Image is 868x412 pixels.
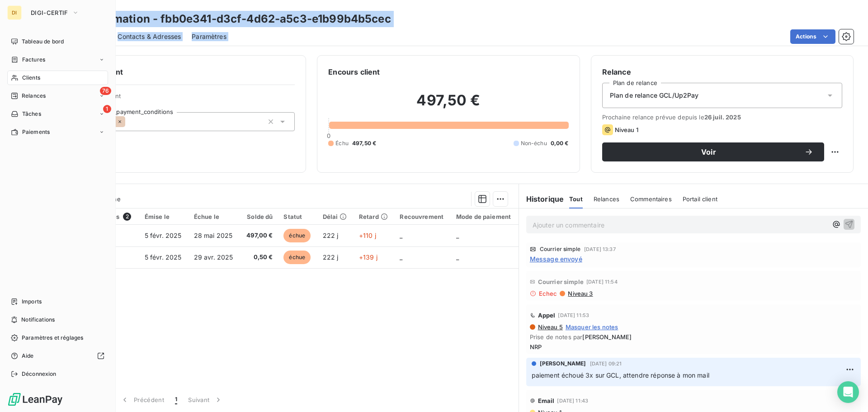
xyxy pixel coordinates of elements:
[22,110,41,118] span: Tâches
[582,333,632,341] span: [PERSON_NAME]
[328,91,568,118] h2: 497,50 €
[145,232,182,239] span: 5 févr. 2025
[538,278,584,285] span: Courrier simple
[567,290,593,297] span: Niveau 3
[540,246,580,252] span: Courrier simple
[175,395,177,404] span: 1
[456,253,459,261] span: _
[400,232,402,239] span: _
[323,253,339,261] span: 222 j
[551,139,569,147] span: 0,00 €
[22,298,42,306] span: Imports
[558,313,589,318] span: [DATE] 11:53
[194,232,233,239] span: 28 mai 2025
[538,397,555,404] span: Email
[569,195,583,203] span: Tout
[335,139,349,147] span: Échu
[31,9,68,16] span: DIGI-CERTIF
[613,148,804,156] span: Voir
[538,312,556,319] span: Appel
[283,229,311,242] span: échue
[519,194,564,204] h6: Historique
[400,213,445,220] div: Recouvrement
[327,132,330,139] span: 0
[352,139,376,147] span: 497,50 €
[594,195,619,203] span: Relances
[530,333,857,341] span: Prise de notes par
[7,5,22,20] div: DI
[73,92,295,105] span: Propriétés Client
[103,105,111,113] span: 1
[615,126,638,133] span: Niveau 1
[145,213,183,220] div: Émise le
[7,349,108,363] a: Aide
[183,390,228,409] button: Suivant
[566,323,618,331] span: Masquer les notes
[683,195,717,203] span: Portail client
[359,213,389,220] div: Retard
[22,92,46,100] span: Relances
[194,213,235,220] div: Échue le
[456,213,513,220] div: Mode de paiement
[118,32,181,41] span: Contacts & Adresses
[521,139,547,147] span: Non-échu
[245,231,273,240] span: 497,00 €
[704,114,741,121] span: 26 juil. 2025
[170,390,183,409] button: 1
[539,290,557,297] span: Echec
[610,91,699,100] span: Plan de relance GCL/Up2Pay
[123,213,131,221] span: 2
[21,316,55,324] span: Notifications
[323,232,339,239] span: 222 j
[530,343,857,350] span: NRP
[80,11,391,27] h3: Ad formation - fbb0e341-d3cf-4d62-a5c3-e1b99b4b5cec
[837,381,859,403] div: Open Intercom Messenger
[359,253,377,261] span: +139 j
[540,360,586,368] span: [PERSON_NAME]
[456,232,459,239] span: _
[125,118,132,126] input: Ajouter une valeur
[530,254,582,264] span: Message envoyé
[145,253,182,261] span: 5 févr. 2025
[194,253,233,261] span: 29 avr. 2025
[245,213,273,220] div: Solde dû
[22,56,45,64] span: Factures
[323,213,348,220] div: Délai
[790,29,835,44] button: Actions
[7,392,63,407] img: Logo LeanPay
[22,128,50,136] span: Paiements
[22,74,40,82] span: Clients
[532,371,709,379] span: paiement échoué 3x sur GCL, attendre réponse à mon mail
[115,390,170,409] button: Précédent
[586,279,618,284] span: [DATE] 11:54
[400,253,402,261] span: _
[328,66,380,77] h6: Encours client
[557,398,588,403] span: [DATE] 11:43
[283,251,311,264] span: échue
[584,246,616,252] span: [DATE] 13:37
[602,142,824,161] button: Voir
[630,195,672,203] span: Commentaires
[537,323,563,331] span: Niveau 5
[22,38,64,46] span: Tableau de bord
[245,253,273,262] span: 0,50 €
[22,334,83,342] span: Paramètres et réglages
[22,352,34,360] span: Aide
[590,361,622,366] span: [DATE] 09:21
[192,32,226,41] span: Paramètres
[283,213,311,220] div: Statut
[22,370,57,378] span: Déconnexion
[602,66,842,77] h6: Relance
[100,87,111,95] span: 76
[602,114,842,121] span: Prochaine relance prévue depuis le
[359,232,376,239] span: +110 j
[55,66,295,77] h6: Informations client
